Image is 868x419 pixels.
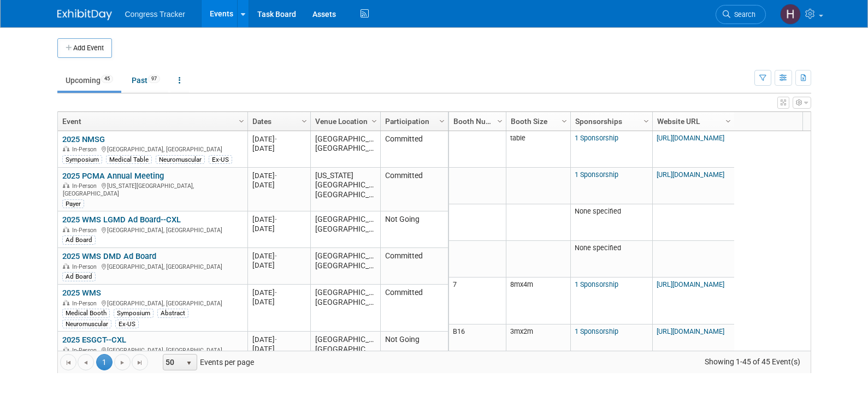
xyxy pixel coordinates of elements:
[380,211,448,248] td: Not Going
[370,117,379,126] span: Column Settings
[494,112,506,128] a: Column Settings
[368,112,380,128] a: Column Settings
[252,335,305,344] div: [DATE]
[148,75,160,83] span: 97
[72,227,100,234] span: In-Person
[72,263,100,270] span: In-Person
[62,272,96,281] div: Ad Board
[453,112,499,131] a: Booth Number
[310,168,380,211] td: [US_STATE][GEOGRAPHIC_DATA], [GEOGRAPHIC_DATA]
[123,70,168,91] a: Past97
[380,248,448,285] td: Committed
[558,112,570,128] a: Column Settings
[114,309,153,317] div: Symposium
[163,355,182,370] span: 50
[657,327,724,335] a: [URL][DOMAIN_NAME]
[62,320,111,328] div: Neuromuscular
[125,10,185,19] span: Congress Tracker
[235,112,247,128] a: Column Settings
[560,117,569,126] span: Column Settings
[156,155,205,164] div: Neuromuscular
[575,244,621,252] span: None specified
[315,112,373,131] a: Venue Location
[252,171,305,180] div: [DATE]
[722,112,734,128] a: Column Settings
[275,288,277,297] span: -
[60,354,76,370] a: Go to the first page
[157,309,188,317] div: Abstract
[63,263,69,269] img: In-Person Event
[575,280,618,288] a: 1 Sponsorship
[63,300,69,305] img: In-Person Event
[506,131,570,168] td: table
[657,112,727,131] a: Website URL
[252,180,305,190] div: [DATE]
[72,146,100,153] span: In-Person
[730,10,755,19] span: Search
[252,261,305,270] div: [DATE]
[62,298,243,308] div: [GEOGRAPHIC_DATA], [GEOGRAPHIC_DATA]
[185,359,193,368] span: select
[275,252,277,260] span: -
[298,112,310,128] a: Column Settings
[63,227,69,232] img: In-Person Event
[640,112,652,128] a: Column Settings
[237,117,246,126] span: Column Settings
[115,320,139,328] div: Ex-US
[135,358,144,367] span: Go to the last page
[62,171,164,181] a: 2025 PCMA Annual Meeting
[62,199,84,208] div: Payer
[780,4,801,25] img: Heather Jones
[438,117,446,126] span: Column Settings
[385,112,441,131] a: Participation
[62,251,156,261] a: 2025 WMS DMD Ad Board
[575,327,618,335] a: 1 Sponsorship
[511,112,563,131] a: Booth Size
[380,332,448,368] td: Not Going
[310,131,380,168] td: [GEOGRAPHIC_DATA], [GEOGRAPHIC_DATA]
[64,358,73,367] span: Go to the first page
[252,134,305,144] div: [DATE]
[657,280,724,288] a: [URL][DOMAIN_NAME]
[81,358,90,367] span: Go to the previous page
[657,134,724,142] a: [URL][DOMAIN_NAME]
[62,309,110,317] div: Medical Booth
[694,354,810,369] span: Showing 1-45 of 45 Event(s)
[57,38,112,58] button: Add Event
[62,155,102,164] div: Symposium
[57,9,112,20] img: ExhibitDay
[63,347,69,352] img: In-Person Event
[310,211,380,248] td: [GEOGRAPHIC_DATA], [GEOGRAPHIC_DATA]
[380,285,448,332] td: Committed
[62,225,243,234] div: [GEOGRAPHIC_DATA], [GEOGRAPHIC_DATA]
[380,168,448,211] td: Committed
[63,182,69,188] img: In-Person Event
[209,155,232,164] div: Ex-US
[252,251,305,261] div: [DATE]
[118,358,127,367] span: Go to the next page
[380,131,448,168] td: Committed
[57,70,121,91] a: Upcoming45
[275,215,277,223] span: -
[252,297,305,306] div: [DATE]
[724,117,733,126] span: Column Settings
[506,324,570,361] td: 3mx2m
[575,207,621,215] span: None specified
[252,224,305,233] div: [DATE]
[62,112,240,131] a: Event
[62,335,126,345] a: 2025 ESGCT--CXL
[72,347,100,354] span: In-Person
[310,332,380,368] td: [GEOGRAPHIC_DATA], [GEOGRAPHIC_DATA]
[300,117,309,126] span: Column Settings
[62,345,243,355] div: [GEOGRAPHIC_DATA], [GEOGRAPHIC_DATA]
[575,170,618,179] a: 1 Sponsorship
[252,288,305,297] div: [DATE]
[252,112,303,131] a: Dates
[252,144,305,153] div: [DATE]
[149,354,265,370] span: Events per page
[436,112,448,128] a: Column Settings
[62,262,243,271] div: [GEOGRAPHIC_DATA], [GEOGRAPHIC_DATA]
[275,172,277,180] span: -
[62,215,181,225] a: 2025 WMS LGMD Ad Board--CXL
[63,146,69,151] img: In-Person Event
